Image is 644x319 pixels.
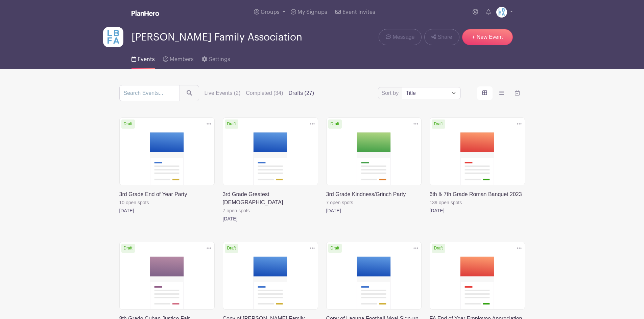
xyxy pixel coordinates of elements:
[132,10,159,16] img: logo_white-6c42ec7e38ccf1d336a20a19083b03d10ae64f83f12c07503d8b9e83406b4c7d.svg
[496,7,507,18] img: LBFArev.png
[261,9,280,15] span: Groups
[477,86,525,100] div: order and view
[132,47,155,69] a: Events
[382,89,401,97] label: Sort by
[379,29,422,45] a: Message
[119,85,180,101] input: Search Events...
[424,29,459,45] a: Share
[205,89,320,97] div: filters
[438,33,452,41] span: Share
[392,33,414,41] span: Message
[138,57,155,62] span: Events
[103,27,123,47] img: LBFArev.png
[163,47,194,69] a: Members
[289,89,314,97] label: Drafts (27)
[342,9,375,15] span: Event Invites
[202,47,230,69] a: Settings
[246,89,283,97] label: Completed (34)
[297,9,327,15] span: My Signups
[132,32,302,43] span: [PERSON_NAME] Family Association
[170,57,194,62] span: Members
[209,57,230,62] span: Settings
[205,89,241,97] label: Live Events (2)
[462,29,513,45] a: + New Event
